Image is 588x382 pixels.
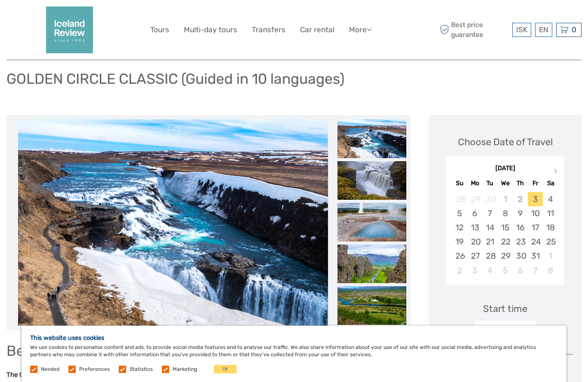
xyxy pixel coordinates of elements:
h1: GOLDEN CIRCLE CLASSIC (Guided in 10 languages) [6,70,344,88]
button: Open LiveChat chat widget [99,13,109,24]
label: Needed [41,366,59,373]
div: Choose Tuesday, October 21st, 2025 [483,235,498,249]
div: Th [513,177,528,189]
div: Choose Sunday, October 26th, 2025 [452,249,467,263]
strong: The Golden Circle Classic [6,371,83,379]
div: Choose Tuesday, October 28th, 2025 [483,249,498,263]
img: 1740fc0936be4c9d8f23f69e2b839a6e_slider_thumbnail.jpg [337,244,406,283]
div: Choose Friday, November 7th, 2025 [528,263,543,278]
div: Tu [483,177,498,189]
h5: This website uses cookies [30,334,558,342]
div: 12:00 [475,321,535,340]
div: EN [535,23,552,37]
div: Choose Tuesday, October 14th, 2025 [483,220,498,235]
div: Choose Wednesday, October 22nd, 2025 [498,235,513,249]
div: Choose Sunday, October 12th, 2025 [452,220,467,235]
div: Choose Tuesday, October 7th, 2025 [483,206,498,220]
div: Choose Monday, November 3rd, 2025 [467,263,483,278]
div: Mo [467,177,483,189]
div: Choose Thursday, November 6th, 2025 [513,263,528,278]
div: Not available Sunday, September 28th, 2025 [452,192,467,206]
label: Statistics [130,366,153,373]
div: Su [452,177,467,189]
div: Choose Friday, October 24th, 2025 [528,235,543,249]
div: Choose Thursday, October 9th, 2025 [513,206,528,220]
div: month 2025-10 [449,192,561,278]
span: ISK [516,25,527,34]
div: Choose Wednesday, October 29th, 2025 [498,249,513,263]
p: We're away right now. Please check back later! [12,15,97,22]
div: Choose Saturday, October 18th, 2025 [543,220,558,235]
img: 1cf7827d33cc4243a6664a2d58bbd7ab_slider_thumbnail.jpg [337,119,406,158]
button: Next Month [550,166,563,180]
img: 2352-2242c590-57d0-4cbf-9375-f685811e12ac_logo_big.png [46,6,93,53]
div: Not available Wednesday, October 1st, 2025 [498,192,513,206]
div: Choose Monday, October 6th, 2025 [467,206,483,220]
div: Choose Thursday, October 16th, 2025 [513,220,528,235]
div: Choose Friday, October 3rd, 2025 [528,192,543,206]
img: 614cd9e667d54815a3d896d2357174d7_slider_thumbnail.jpg [337,161,406,200]
div: Not available Tuesday, September 30th, 2025 [483,192,498,206]
div: Choose Friday, October 17th, 2025 [528,220,543,235]
div: Choose Saturday, October 25th, 2025 [543,235,558,249]
div: Choose Saturday, October 11th, 2025 [543,206,558,220]
img: 6ce0a07f37844006be2130a165b0f903_slider_thumbnail.jpg [337,286,406,325]
div: We use cookies to personalise content and ads, to provide social media features and to analyse ou... [22,326,566,382]
div: Choose Saturday, November 1st, 2025 [543,249,558,263]
div: Choose Sunday, October 19th, 2025 [452,235,467,249]
div: Choose Monday, October 13th, 2025 [467,220,483,235]
button: OK [214,365,237,373]
div: Choose Monday, October 20th, 2025 [467,235,483,249]
div: Choose Friday, October 10th, 2025 [528,206,543,220]
div: Choose Tuesday, November 4th, 2025 [483,263,498,278]
a: More [349,24,371,36]
div: Not available Thursday, October 2nd, 2025 [513,192,528,206]
div: Choose Sunday, October 5th, 2025 [452,206,467,220]
a: Car rental [300,24,334,36]
img: 1cf7827d33cc4243a6664a2d58bbd7ab_main_slider.jpg [18,119,328,326]
a: Tours [150,24,169,36]
div: Choose Friday, October 31st, 2025 [528,249,543,263]
div: Choose Thursday, October 23rd, 2025 [513,235,528,249]
span: Best price guarantee [438,20,510,39]
div: Choose Date of Travel [458,135,553,149]
div: Choose Saturday, October 4th, 2025 [543,192,558,206]
a: Multi-day tours [184,24,237,36]
div: Not available Monday, September 29th, 2025 [467,192,483,206]
div: Choose Wednesday, October 15th, 2025 [498,220,513,235]
div: Fr [528,177,543,189]
div: Choose Thursday, October 30th, 2025 [513,249,528,263]
div: Sa [543,177,558,189]
div: Choose Wednesday, October 8th, 2025 [498,206,513,220]
label: Marketing [173,366,197,373]
img: 3b16a77aee564261ac5b6e541c5bedb3_slider_thumbnail.jpg [337,203,406,241]
div: Start time [483,302,527,315]
div: [DATE] [446,164,564,173]
div: Choose Saturday, November 8th, 2025 [543,263,558,278]
a: Transfers [252,24,285,36]
div: Choose Wednesday, November 5th, 2025 [498,263,513,278]
div: We [498,177,513,189]
div: Choose Sunday, November 2nd, 2025 [452,263,467,278]
h1: Best selling day tour in [GEOGRAPHIC_DATA] [6,342,411,360]
label: Preferences [79,366,110,373]
span: 0 [570,25,578,34]
div: Choose Monday, October 27th, 2025 [467,249,483,263]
